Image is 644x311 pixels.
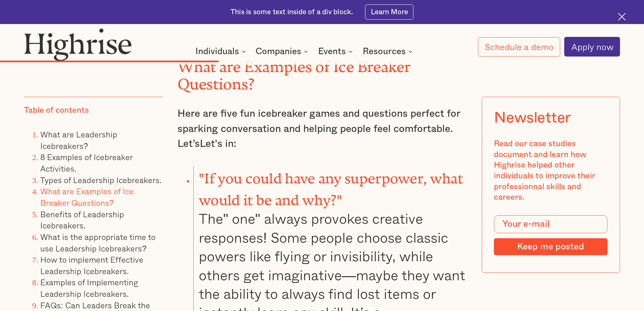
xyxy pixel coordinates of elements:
a: Types of Leadership Icebreakers. [40,174,162,186]
a: What are Examples of Ice Breaker Questions? [40,185,134,209]
img: Cross icon [618,13,626,21]
div: Companies [256,47,310,55]
div: Events [318,47,355,55]
strong: "If you could have any superpower, what would it be and why?" [199,171,463,201]
div: Individuals [195,47,248,55]
div: Read our case studies document and learn how Highrise helped other individuals to improve their p... [494,139,607,203]
input: Your e-mail [494,215,607,234]
div: Individuals [195,47,239,55]
a: What are Leadership Icebreakers? [40,128,117,152]
div: This is some text inside of a div block. [231,7,353,17]
a: Examples of Implementing Leadership Icebreakers. [40,276,138,300]
a: Apply now [564,37,620,57]
h2: What are Examples of Ice Breaker Questions? [177,55,467,89]
div: Table of contents [24,105,89,116]
a: Schedule a demo [478,37,560,57]
div: Resources [363,47,406,55]
p: Here are five fun icebreaker games and questions perfect for sparking conversation and helping pe... [177,106,467,152]
form: Modal Form [494,215,607,255]
a: Learn More [365,4,413,20]
a: How to implement Effective Leadership Icebreakers. [40,253,143,277]
div: Resources [363,47,414,55]
div: Events [318,47,346,55]
a: Benefits of Leadership Icebreakers. [40,208,124,232]
img: Highrise logo [24,28,132,61]
a: What is the appropriate time to use Leadership Icebreakers? [40,230,156,254]
div: Companies [256,47,301,55]
input: Keep me posted [494,238,607,255]
div: Newsletter [494,109,571,127]
a: 8 Examples of Icebreaker Activities. [40,151,133,175]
